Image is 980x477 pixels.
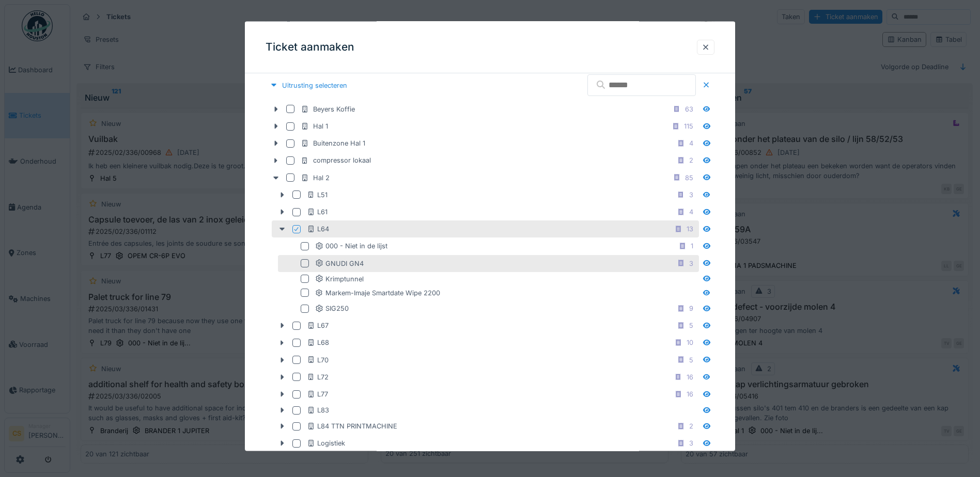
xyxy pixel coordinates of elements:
div: L67 [307,321,329,330]
div: Hal 1 [301,121,328,131]
div: 3 [689,189,693,199]
div: 5 [689,355,693,364]
div: compressor lokaal [301,155,371,165]
div: 2 [689,421,693,431]
div: Hal 2 [301,172,330,182]
div: 9 [689,304,693,313]
div: Uitrusting selecteren [266,78,351,92]
div: L70 [307,355,329,364]
div: 10 [687,338,693,347]
div: 3 [689,258,693,268]
div: GNUDI GN4 [315,258,364,268]
div: 115 [684,121,693,131]
div: L84 TTN PRINTMACHINE [307,421,397,431]
div: 3 [689,438,693,448]
div: 63 [685,104,693,114]
div: Logistiek [307,438,345,448]
div: Markem-Imaje Smartdate Wipe 2200 [315,288,440,297]
div: 13 [687,224,693,234]
div: 000 - Niet in de lijst [315,241,387,251]
div: L61 [307,207,328,217]
div: L83 [307,405,329,415]
div: Beyers Koffie [301,104,355,114]
div: 16 [687,389,693,399]
div: 2 [689,155,693,165]
div: 4 [689,138,693,148]
div: SIG250 [315,304,349,313]
div: 85 [685,172,693,182]
h3: Ticket aanmaken [266,41,354,54]
div: L64 [307,224,329,234]
div: Krimptunnel [315,274,364,283]
div: L51 [307,189,328,199]
div: 16 [687,372,693,381]
div: 1 [691,241,693,251]
div: L72 [307,372,329,381]
div: 4 [689,207,693,217]
div: Buitenzone Hal 1 [301,138,365,148]
div: L77 [307,389,328,399]
div: L68 [307,338,329,347]
div: 5 [689,321,693,330]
